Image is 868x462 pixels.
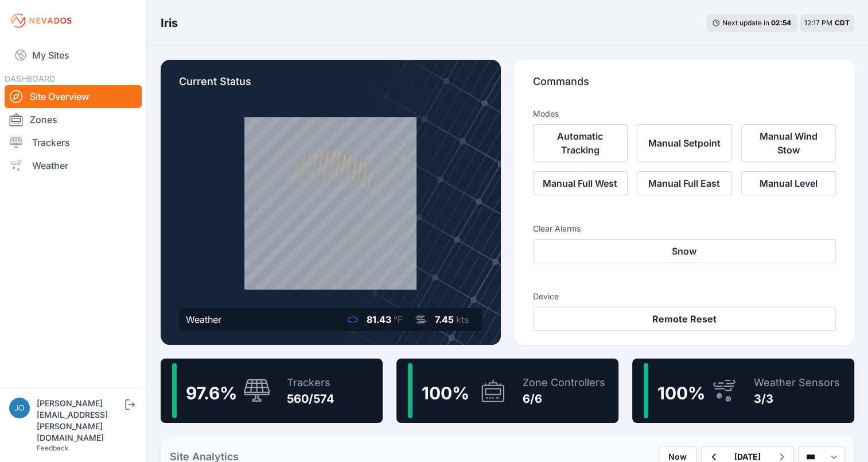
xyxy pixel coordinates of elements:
[5,41,142,69] a: My Sites
[533,223,836,234] h3: Clear Alarms
[287,375,334,391] div: Trackers
[161,15,178,31] h3: Iris
[533,291,836,302] h3: Device
[637,171,732,195] button: Manual Full East
[287,391,334,407] div: 560/574
[754,375,840,391] div: Weather Sensors
[396,359,618,423] a: 100%Zone Controllers6/6
[533,124,628,162] button: Automatic Tracking
[533,307,836,331] button: Remote Reset
[422,383,469,403] span: 100 %
[9,11,73,30] img: Nevados
[741,171,836,195] button: Manual Level
[523,375,605,391] div: Zone Controllers
[5,108,142,131] a: Zones
[5,154,142,177] a: Weather
[804,18,832,27] span: 12:17 PM
[186,313,221,326] div: Weather
[632,359,854,423] a: 100%Weather Sensors3/3
[533,239,836,263] button: Snow
[657,383,705,403] span: 100 %
[637,124,732,162] button: Manual Setpoint
[722,18,769,27] span: Next update in
[9,398,30,418] img: jonathan.allen@prim.com
[533,108,559,120] h3: Modes
[394,314,403,325] span: °F
[771,18,792,28] div: 02 : 54
[835,18,850,27] span: CDT
[741,124,836,162] button: Manual Wind Stow
[5,85,142,108] a: Site Overview
[37,444,69,452] a: Feedback
[186,383,237,403] span: 97.6 %
[523,391,605,407] div: 6/6
[5,131,142,154] a: Trackers
[5,74,55,83] span: DASHBOARD
[37,398,123,444] div: [PERSON_NAME][EMAIL_ADDRESS][PERSON_NAME][DOMAIN_NAME]
[754,391,840,407] div: 3/3
[161,359,383,423] a: 97.6%Trackers560/574
[161,8,178,38] nav: Breadcrumb
[435,314,454,325] span: 7.45
[533,171,628,195] button: Manual Full West
[179,74,482,99] p: Current Status
[367,314,391,325] span: 81.43
[533,74,836,99] p: Commands
[456,314,469,325] span: kts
